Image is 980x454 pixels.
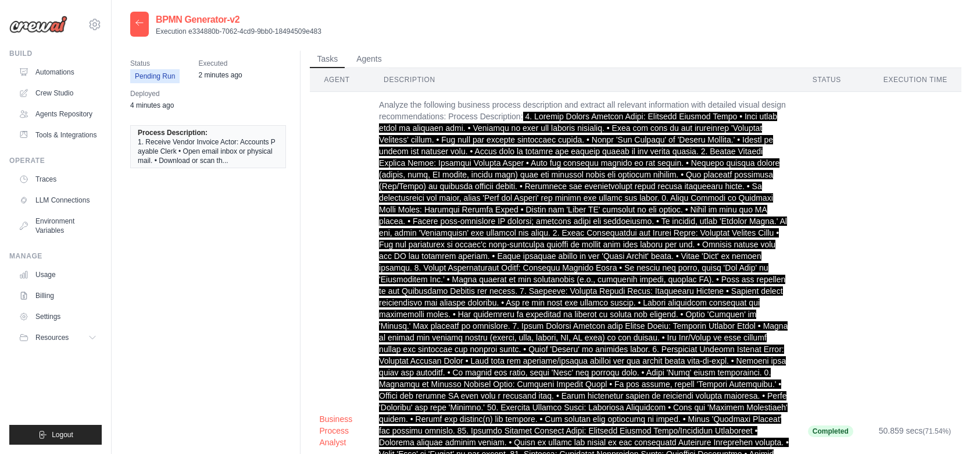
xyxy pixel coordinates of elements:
[52,430,73,439] span: Logout
[799,68,870,92] th: Status
[14,105,102,123] a: Agents Repository
[870,68,961,92] th: Execution Time
[35,333,69,342] span: Resources
[138,137,278,165] span: 1. Receive Vendor Invoice Actor: Accounts Payable Clerk • Open email inbox or physical mail. • Do...
[319,413,360,448] button: Business Process Analyst
[156,27,321,36] p: Execution e334880b-7062-4cd9-9bb0-18494509e483
[14,307,102,326] a: Settings
[14,265,102,284] a: Usage
[310,68,370,92] th: Agent
[9,16,67,33] img: Logo
[14,191,102,210] a: LLM Connections
[14,170,102,189] a: Traces
[9,425,102,445] button: Logout
[14,286,102,305] a: Billing
[130,88,174,100] span: Deployed
[349,51,389,68] button: Agents
[922,427,951,435] span: (71.54%)
[14,126,102,144] a: Tools & Integrations
[198,58,242,69] span: Executed
[130,101,174,109] time: October 7, 2025 at 15:17 IST
[808,425,853,437] span: Completed
[14,84,102,102] a: Crew Studio
[198,71,242,79] time: October 7, 2025 at 15:19 IST
[370,68,799,92] th: Description
[9,156,102,165] div: Operate
[9,251,102,261] div: Manage
[138,128,208,137] span: Process Description:
[130,69,180,83] span: Pending Run
[156,13,321,27] h2: BPMN Generator-v2
[14,212,102,240] a: Environment Variables
[130,58,180,69] span: Status
[9,49,102,58] div: Build
[310,51,345,68] button: Tasks
[14,328,102,347] button: Resources
[14,63,102,81] a: Automations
